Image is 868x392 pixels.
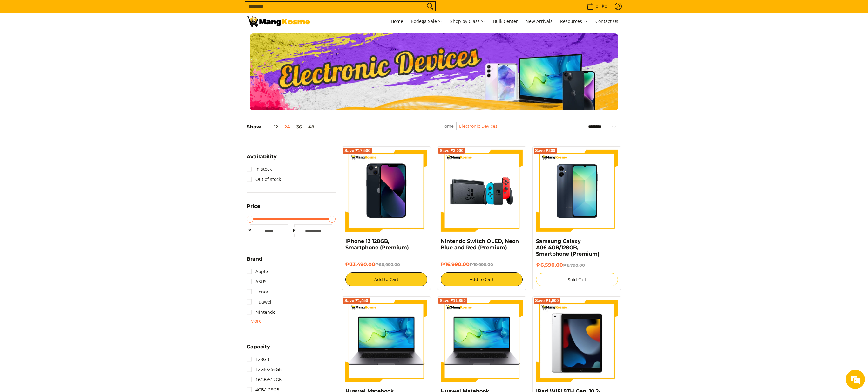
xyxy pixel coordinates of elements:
[592,13,621,30] a: Contact Us
[585,3,609,10] span: •
[388,13,406,30] a: Home
[247,344,270,354] summary: Open
[425,2,435,11] button: Search
[441,150,523,232] img: nintendo-switch-with-joystick-and-dock-full-view-mang-kosme
[493,18,518,24] span: Bulk Center
[247,227,253,234] span: ₱
[440,299,466,303] span: Save ₱11,850
[247,257,262,262] span: Brand
[345,261,427,268] h6: ₱33,490.00
[526,18,553,24] span: New Arrivals
[563,263,585,268] del: ₱6,790.00
[247,164,272,174] a: In stock
[535,149,555,153] span: Save ₱200
[345,150,427,232] img: iPhone 13 128GB, Smartphone (Premium)
[345,272,427,286] button: Add to Cart
[535,299,559,303] span: Save ₱1,000
[536,300,618,382] img: IPad WIFI 9TH Gen, 10.2-Inch 64GB MK2L3PP/A, Tablet (Premium)
[397,122,542,137] nav: Breadcrumbs
[247,277,267,287] a: ASUS
[459,123,498,129] a: Electronic Devices
[441,238,519,251] a: Nintendo Switch OLED, Neon Blue and Red (Premium)
[247,154,277,159] span: Availability
[247,124,317,130] h5: Show
[536,150,618,232] img: samsung-a06-smartphone-full-view-mang-kosme
[247,287,268,297] a: Honor
[247,375,282,385] a: 16GB/512GB
[441,123,454,129] a: Home
[247,344,270,349] span: Capacity
[293,124,305,129] button: 36
[291,227,297,234] span: ₱
[411,17,443,25] span: Bodega Sale
[247,297,271,307] a: Huawei
[344,149,370,153] span: Save ₱17,500
[247,204,260,214] summary: Open
[408,13,446,30] a: Bodega Sale
[560,17,588,25] span: Resources
[305,124,317,129] button: 48
[470,262,493,267] del: ₱19,990.00
[247,266,268,277] a: Apple
[447,13,489,30] a: Shop by Class
[522,13,556,30] a: New Arrivals
[261,124,281,129] button: 12
[440,149,464,153] span: Save ₱3,000
[345,238,409,251] a: iPhone 13 128GB, Smartphone (Premium)
[247,319,261,324] span: + More
[247,307,275,317] a: Nintendo
[557,13,591,30] a: Resources
[344,299,368,303] span: Save ₱1,450
[536,262,618,268] h6: ₱6,590.00
[595,18,618,24] span: Contact Us
[247,204,260,209] span: Price
[595,4,599,9] span: 0
[247,174,281,184] a: Out of stock
[247,257,262,266] summary: Open
[247,317,261,325] summary: Open
[316,13,621,30] nav: Main Menu
[450,17,485,25] span: Shop by Class
[441,300,523,382] img: huawei-matebook-d15-i5-intel-processor-full-view-mang-kosme
[536,238,600,257] a: Samsung Galaxy A06 4GB/128GB, Smartphone (Premium)
[375,262,400,267] del: ₱50,990.00
[441,272,523,286] button: Add to Cart
[247,16,310,27] img: Electronic Devices - Premium Brands with Warehouse Prices l Mang Kosme
[247,364,282,375] a: 12GB/256GB
[490,13,521,30] a: Bulk Center
[441,261,523,268] h6: ₱16,990.00
[536,273,618,286] button: Sold Out
[247,154,277,164] summary: Open
[601,4,608,9] span: ₱0
[345,300,427,382] img: huawei-matebook-d15-i3-intel-processor-full-view-mang-kosme
[281,124,293,129] button: 24
[247,354,269,364] a: 128GB
[391,18,403,24] span: Home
